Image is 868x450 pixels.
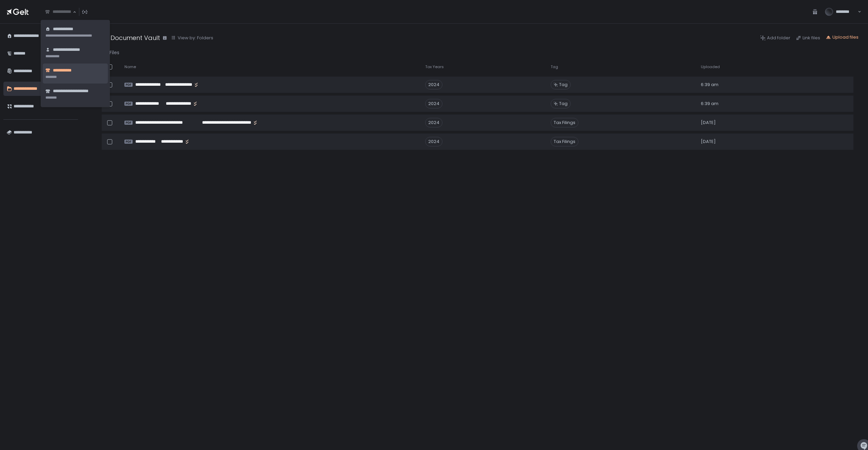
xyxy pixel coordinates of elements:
div: All Files [103,49,119,56]
span: [DATE] [701,139,716,145]
span: Tag [559,101,568,107]
span: Uploaded [701,64,720,69]
span: 6:39 am [701,101,718,107]
div: 2024 [425,99,442,108]
span: Tax Filings [551,137,578,146]
div: 2024 [425,80,442,89]
h1: Document Vault [111,33,160,42]
button: Link files [796,35,820,41]
input: Search for option [45,8,72,15]
button: View by: Folders [171,35,213,41]
div: Search for option [41,5,76,19]
span: Tag [559,82,568,88]
button: Upload files [826,34,859,40]
span: Tag [551,64,558,69]
div: 2024 [425,118,442,127]
span: Tax Filings [551,118,578,127]
div: 2024 [425,137,442,146]
span: [DATE] [701,120,716,126]
button: Add folder [760,35,790,41]
button: All Files [103,49,121,56]
span: Name [124,64,136,69]
span: 6:39 am [701,82,718,88]
span: Tax Years [425,64,444,69]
